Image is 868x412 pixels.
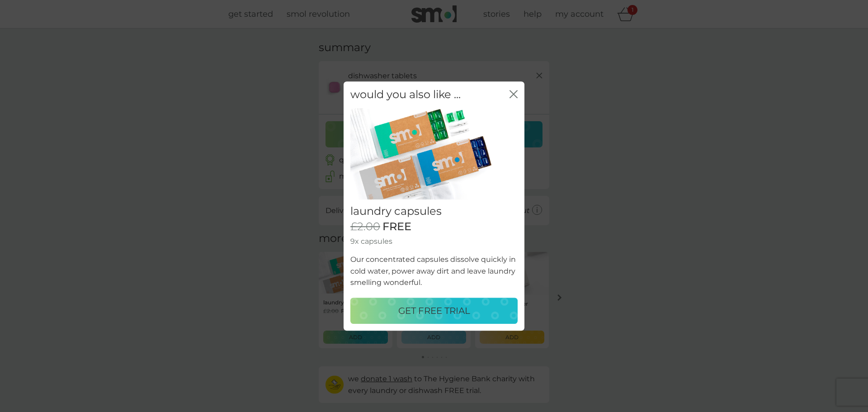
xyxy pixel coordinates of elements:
span: £2.00 [350,220,380,233]
p: GET FREE TRIAL [398,303,470,318]
button: GET FREE TRIAL [350,298,518,324]
span: FREE [382,220,411,233]
h2: would you also like ... [350,88,461,101]
button: close [509,90,518,99]
h2: laundry capsules [350,205,518,218]
p: 9x capsules [350,236,518,247]
p: Our concentrated capsules dissolve quickly in cold water, power away dirt and leave laundry smell... [350,254,518,289]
